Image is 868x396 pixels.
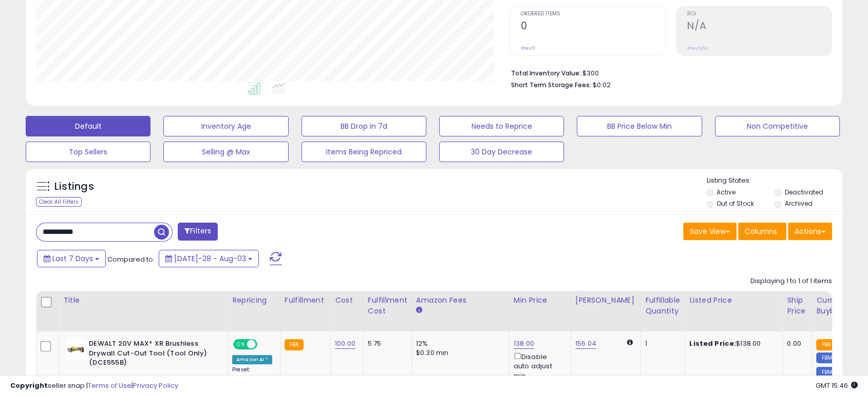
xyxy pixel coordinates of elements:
[368,295,407,316] div: Fulfillment Cost
[285,339,304,350] small: FBA
[232,355,272,364] div: Amazon AI *
[54,180,94,194] h5: Listings
[715,116,840,136] button: Non Competitive
[163,142,288,162] button: Selling @ Max
[439,142,564,162] button: 30 Day Decrease
[689,339,775,348] div: $138.00
[788,223,832,240] button: Actions
[521,11,665,17] span: Ordered Items
[716,199,754,208] label: Out of Stock
[687,11,832,17] span: ROI
[26,142,150,162] button: Top Sellers
[256,340,272,349] span: OFF
[687,20,832,34] h2: N/A
[577,116,702,136] button: BB Price Below Min
[816,381,858,390] span: 2025-08-11 15:46 GMT
[163,116,288,136] button: Inventory Age
[88,381,131,390] a: Terms of Use
[511,66,824,78] li: $300
[232,295,276,306] div: Repricing
[416,339,501,348] div: 12%
[416,306,422,315] small: Amazon Fees.
[816,352,836,363] small: FBM
[159,250,259,267] button: [DATE]-28 - Aug-03
[787,339,804,348] div: 0.00
[689,295,778,306] div: Listed Price
[133,381,178,390] a: Privacy Policy
[52,253,93,264] span: Last 7 Days
[738,223,786,240] button: Columns
[107,254,155,264] span: Compared to:
[10,381,48,390] strong: Copyright
[26,116,150,136] button: Default
[645,295,681,316] div: Fulfillable Quantity
[335,295,359,306] div: Cost
[416,348,501,358] div: $0.30 min
[514,295,567,306] div: Min Price
[687,45,707,51] small: Prev: N/A
[745,226,777,236] span: Columns
[575,295,636,306] div: [PERSON_NAME]
[645,339,677,348] div: 1
[683,223,737,240] button: Save View
[785,199,813,208] label: Archived
[707,176,842,186] p: Listing States:
[716,188,735,196] label: Active
[174,253,246,264] span: [DATE]-28 - Aug-03
[36,197,82,207] div: Clear All Filters
[785,188,823,196] label: Deactivated
[416,295,505,306] div: Amazon Fees
[63,295,223,306] div: Title
[514,351,563,381] div: Disable auto adjust min
[689,339,736,348] b: Listed Price:
[234,340,247,349] span: ON
[37,250,106,267] button: Last 7 Days
[514,339,534,349] a: 138.00
[593,80,611,90] span: $0.02
[301,116,426,136] button: BB Drop in 7d
[521,45,535,51] small: Prev: 0
[787,295,807,316] div: Ship Price
[521,20,665,34] h2: 0
[368,339,404,348] div: 5.75
[750,276,832,286] div: Displaying 1 to 1 of 1 items
[335,339,355,349] a: 100.00
[301,142,426,162] button: Items Being Repriced
[285,295,326,306] div: Fulfillment
[511,69,581,77] b: Total Inventory Value:
[439,116,564,136] button: Needs to Reprice
[66,339,86,360] img: 31TiUpSD7rL._SL40_.jpg
[575,339,596,349] a: 156.04
[511,81,591,89] b: Short Term Storage Fees:
[816,339,835,350] small: FBA
[89,339,214,370] b: DEWALT 20V MAX* XR Brushless Drywall Cut-Out Tool (Tool Only) (DCE555B)
[178,223,218,241] button: Filters
[10,381,178,391] div: seller snap | |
